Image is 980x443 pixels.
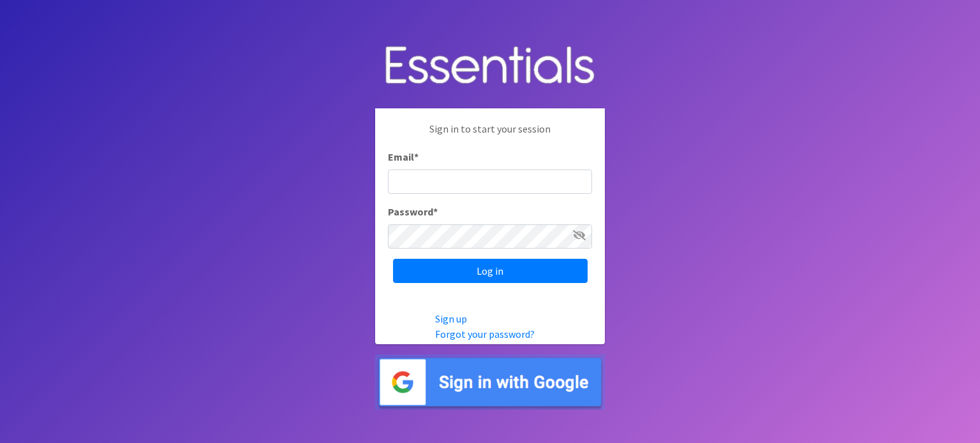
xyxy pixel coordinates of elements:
[414,150,419,163] abbr: required
[388,121,592,149] p: Sign in to start your session
[388,149,419,164] label: Email
[435,328,535,340] a: Forgot your password?
[375,33,605,99] img: Human Essentials
[388,204,438,219] label: Password
[393,259,588,283] input: Log in
[433,205,438,218] abbr: required
[375,354,605,410] img: Sign in with Google
[435,312,467,325] a: Sign up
